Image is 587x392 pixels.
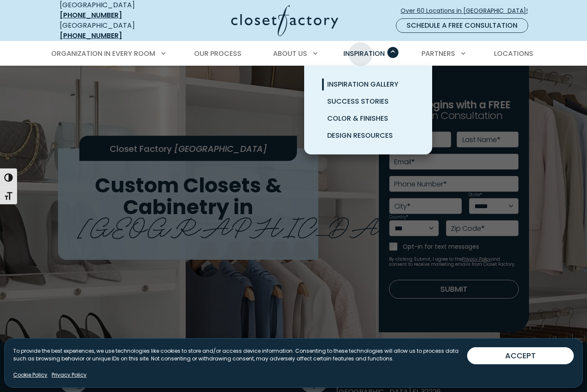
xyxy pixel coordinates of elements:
span: Design Resources [327,131,393,140]
button: ACCEPT [467,347,574,364]
a: [PHONE_NUMBER] [60,31,122,41]
span: Inspiration Gallery [327,79,398,89]
a: Privacy Policy [52,371,87,379]
span: Over 60 Locations in [GEOGRAPHIC_DATA]! [401,6,535,15]
span: Partners [421,49,455,58]
a: Over 60 Locations in [GEOGRAPHIC_DATA]! [400,3,535,18]
span: About Us [273,49,307,58]
span: Our Process [194,49,241,58]
a: [PHONE_NUMBER] [60,10,122,20]
div: [GEOGRAPHIC_DATA] [60,20,164,41]
span: Locations [494,49,533,58]
nav: Primary Menu [45,42,542,66]
span: Success Stories [327,96,389,106]
a: Schedule a Free Consultation [396,18,528,33]
a: Cookie Policy [13,371,47,379]
span: Color & Finishes [327,113,388,123]
img: Closet Factory Logo [231,5,338,36]
ul: Inspiration submenu [304,66,432,154]
p: To provide the best experiences, we use technologies like cookies to store and/or access device i... [13,347,467,363]
span: Organization in Every Room [51,49,155,58]
span: Inspiration [343,49,385,58]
